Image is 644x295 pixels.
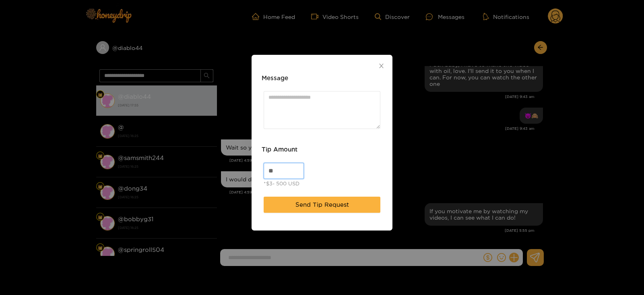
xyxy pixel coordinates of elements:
[370,55,392,77] button: Close
[264,197,380,213] button: Send Tip Request
[262,73,288,83] h3: Message
[264,179,299,187] div: *$3- 500 USD
[295,200,349,210] span: Send Tip Request
[378,63,384,69] span: close
[262,145,297,154] h3: Tip Amount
